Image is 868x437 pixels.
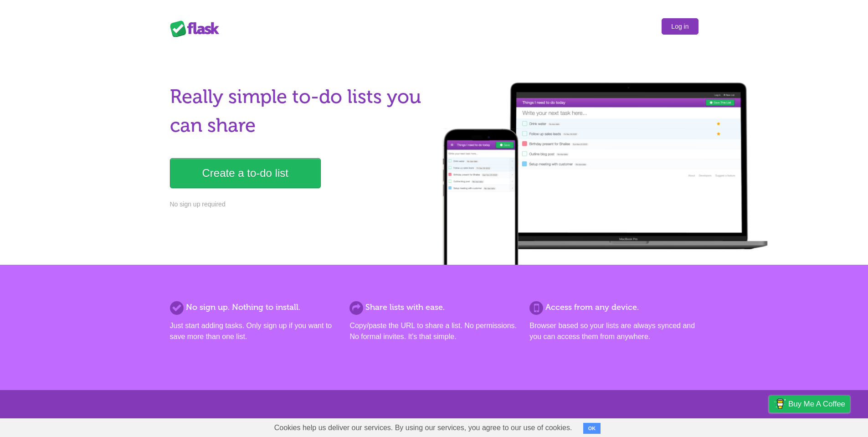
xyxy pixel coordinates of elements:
[170,21,225,37] div: Flask Lists
[788,396,845,412] span: Buy me a coffee
[265,419,581,437] span: Cookies help us deliver our services. By using our services, you agree to our use of cookies.
[769,396,850,412] a: Buy me a coffee
[583,423,601,434] button: OK
[170,320,339,342] p: Just start adding tasks. Only sign up if you want to save more than one list.
[170,82,429,140] h1: Really simple to-do lists you can share
[349,301,518,314] h2: Share lists with ease.
[349,320,518,342] p: Copy/paste the URL to share a list. No permissions. No formal invites. It's that simple.
[662,18,698,35] a: Log in
[529,301,698,314] h2: Access from any device.
[529,320,698,342] p: Browser based so your lists are always synced and you can access them from anywhere.
[774,396,786,411] img: Buy me a coffee
[170,158,321,188] a: Create a to-do list
[170,301,339,314] h2: No sign up. Nothing to install.
[170,200,429,209] p: No sign up required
